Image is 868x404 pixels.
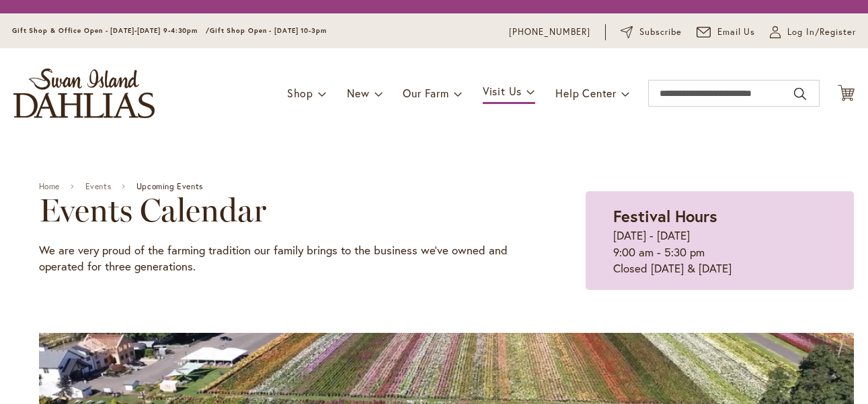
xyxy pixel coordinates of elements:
span: Subscribe [639,26,682,39]
span: New [347,86,369,100]
p: We are very proud of the farming tradition our family brings to the business we've owned and oper... [39,242,519,275]
span: Email Us [717,26,756,39]
span: Our Farm [403,86,448,100]
span: Help Center [555,86,617,100]
a: Log In/Register [770,26,856,39]
span: Log In/Register [787,26,856,39]
a: Email Us [697,26,756,39]
span: Visit Us [483,84,522,98]
a: [PHONE_NUMBER] [509,26,590,39]
a: Events [85,182,112,191]
span: Shop [287,86,313,100]
span: Gift Shop Open - [DATE] 10-3pm [210,26,327,35]
p: [DATE] - [DATE] 9:00 am - 5:30 pm Closed [DATE] & [DATE] [613,228,826,276]
span: Upcoming Events [136,182,203,191]
strong: Festival Hours [613,205,717,227]
h2: Events Calendar [39,191,519,229]
a: Home [39,182,60,191]
span: Gift Shop & Office Open - [DATE]-[DATE] 9-4:30pm / [12,26,210,35]
button: Search [794,83,806,105]
a: Subscribe [621,26,682,39]
a: store logo [13,68,155,118]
